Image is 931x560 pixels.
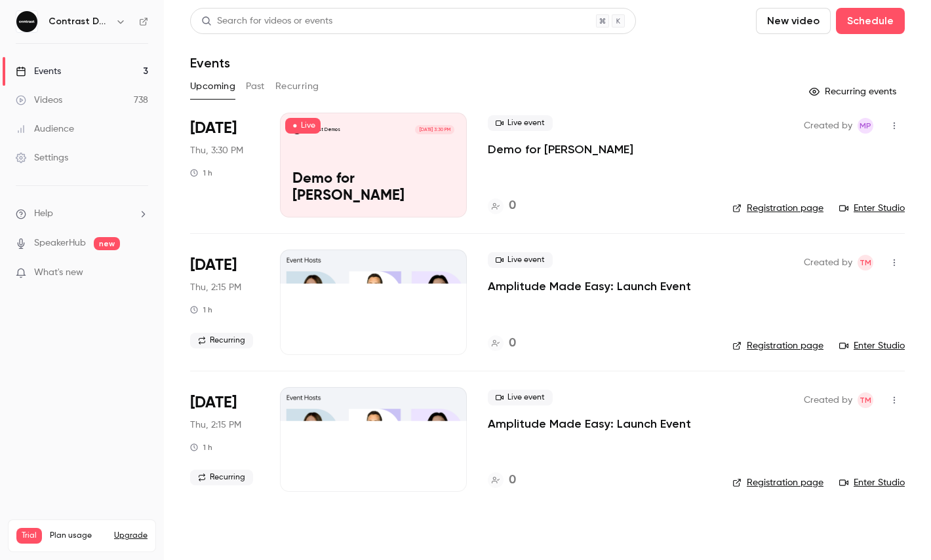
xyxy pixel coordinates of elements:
[839,476,905,489] a: Enter Studio
[858,118,873,134] span: Maxim Poulsen
[803,81,905,102] button: Recurring events
[836,8,905,34] button: Schedule
[285,118,321,134] span: Live
[804,255,852,271] span: Created by
[190,113,259,217] div: Oct 9 Thu, 3:30 PM (Europe/Paris)
[415,125,454,134] span: [DATE] 3:30 PM
[49,15,110,28] h6: Contrast Demos
[50,531,106,541] span: Plan usage
[860,255,871,271] span: TM
[488,197,516,215] a: 0
[858,392,873,408] span: Tim Minton
[246,76,265,97] button: Past
[34,236,86,250] a: SpeakerHub
[488,472,516,489] a: 0
[860,392,871,408] span: TM
[488,278,691,294] a: Amplitude Made Easy: Launch Event
[190,255,237,276] span: [DATE]
[488,390,553,405] span: Live event
[488,115,553,131] span: Live event
[488,416,691,432] a: Amplitude Made Easy: Launch Event
[16,11,37,32] img: Contrast Demos
[16,151,68,164] div: Settings
[16,94,62,107] div: Videos
[509,472,516,489] h4: 0
[280,113,467,217] a: Demo for Darren HardyContrast Demos[DATE] 3:30 PMDemo for [PERSON_NAME]
[509,335,516,352] h4: 0
[201,14,332,28] div: Search for videos or events
[732,202,823,215] a: Registration page
[190,419,241,432] span: Thu, 2:15 PM
[16,207,148,221] li: help-dropdown-opener
[190,250,259,354] div: Oct 16 Thu, 1:15 PM (Europe/London)
[275,76,319,97] button: Recurring
[292,171,454,205] p: Demo for [PERSON_NAME]
[190,470,253,485] span: Recurring
[190,387,259,492] div: Oct 23 Thu, 1:15 PM (Europe/London)
[34,266,83,280] span: What's new
[839,202,905,215] a: Enter Studio
[190,281,241,294] span: Thu, 2:15 PM
[16,122,74,136] div: Audience
[190,305,212,315] div: 1 h
[190,392,237,413] span: [DATE]
[804,392,852,408] span: Created by
[858,255,873,271] span: Tim Minton
[190,144,243,157] span: Thu, 3:30 PM
[860,118,871,134] span: MP
[190,333,253,348] span: Recurring
[488,141,633,157] a: Demo for [PERSON_NAME]
[16,65,61,78] div: Events
[509,197,516,215] h4: 0
[190,55,230,71] h1: Events
[732,339,823,352] a: Registration page
[804,118,852,134] span: Created by
[839,339,905,352] a: Enter Studio
[190,76,235,97] button: Upcoming
[94,237,120,250] span: new
[305,126,340,133] p: Contrast Demos
[190,168,212,178] div: 1 h
[114,531,148,541] button: Upgrade
[756,8,831,34] button: New video
[190,118,237,139] span: [DATE]
[34,207,53,221] span: Help
[16,528,42,544] span: Trial
[190,442,212,453] div: 1 h
[732,476,823,489] a: Registration page
[488,335,516,352] a: 0
[488,252,553,268] span: Live event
